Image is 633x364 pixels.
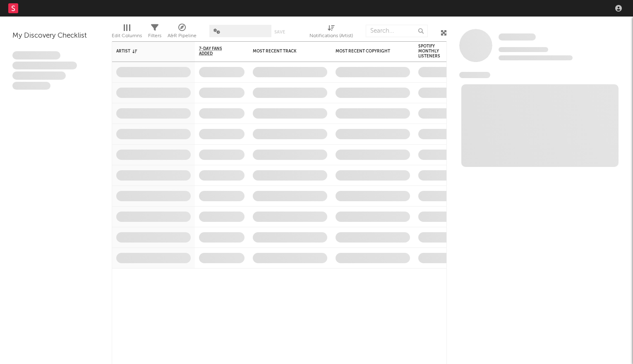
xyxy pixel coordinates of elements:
[112,31,142,41] div: Edit Columns
[499,33,536,41] a: Some Artist
[253,49,315,54] div: Most Recent Track
[499,33,536,40] span: Some Artist
[12,31,99,41] div: My Discovery Checklist
[499,47,548,52] span: Tracking Since: [DATE]
[116,49,178,54] div: Artist
[168,21,197,45] div: A&R Pipeline
[274,30,285,34] button: Save
[112,21,142,45] div: Edit Columns
[12,62,77,70] span: Integer aliquet in purus et
[12,71,66,80] span: Praesent ac interdum
[12,82,50,90] span: Aliquam viverra
[366,25,428,37] input: Search...
[199,46,232,56] span: 7-Day Fans Added
[168,31,197,41] div: A&R Pipeline
[459,72,490,78] span: News Feed
[12,51,60,59] span: Lorem ipsum dolor
[499,55,573,60] span: 0 fans last week
[309,31,353,41] div: Notifications (Artist)
[336,49,398,54] div: Most Recent Copyright
[148,21,161,45] div: Filters
[148,31,161,41] div: Filters
[309,21,353,45] div: Notifications (Artist)
[418,44,447,59] div: Spotify Monthly Listeners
